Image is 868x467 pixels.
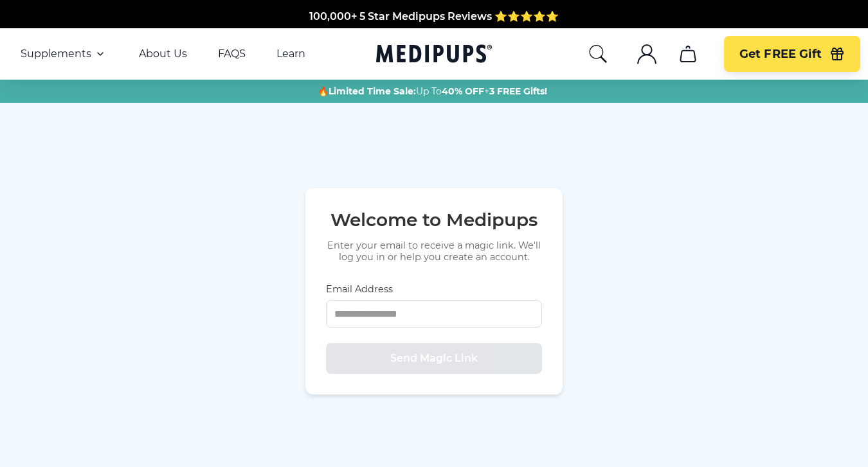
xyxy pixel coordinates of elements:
[326,240,542,263] p: Enter your email to receive a magic link. We'll log you in or help you create an account.
[139,48,187,60] a: About Us
[309,10,559,22] span: 100,000+ 5 Star Medipups Reviews ⭐️⭐️⭐️⭐️⭐️
[631,39,662,69] button: account
[588,44,608,64] button: search
[326,209,542,231] h1: Welcome to Medipups
[221,25,648,37] span: Made In The [GEOGRAPHIC_DATA] from domestic & globally sourced ingredients
[21,46,108,62] button: Supplements
[326,283,542,295] label: Email Address
[376,42,492,68] a: Medipups
[739,47,822,62] span: Get FREE Gift
[318,85,547,98] span: 🔥 Up To +
[673,39,703,69] button: cart
[21,48,91,60] span: Supplements
[218,48,246,60] a: FAQS
[276,48,305,60] a: Learn
[724,36,860,72] button: Get FREE Gift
